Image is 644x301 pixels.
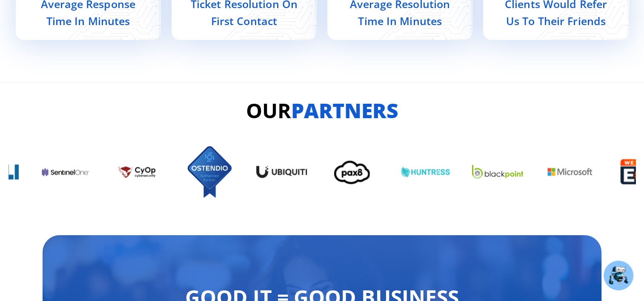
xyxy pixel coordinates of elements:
[256,163,307,180] img: Ubiquiti
[256,163,307,180] div: 1 / 13
[46,95,599,126] h2: Our
[472,165,523,179] img: blackpoint
[544,165,595,178] img: microsoft
[184,143,235,201] img: Ostendio Authorized Partner
[400,165,451,179] div: 3 / 13
[544,165,595,178] div: 5 / 13
[9,143,635,201] div: Image Carousel
[328,157,379,186] div: 2 / 13
[472,165,523,179] div: 4 / 13
[328,157,379,186] img: pax
[400,165,451,179] img: huntress
[291,97,398,124] strong: Partners
[184,143,235,201] div: 13 / 13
